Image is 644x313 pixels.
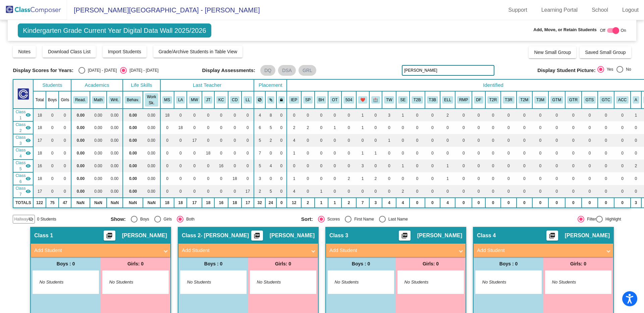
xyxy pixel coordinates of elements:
[369,134,382,147] td: 0
[254,147,265,160] td: 7
[143,147,160,160] td: 0.00
[532,91,548,109] th: Tier 3 Math
[71,79,123,91] th: Academics
[330,96,339,104] button: OT
[160,147,174,160] td: 0
[43,46,96,58] button: Download Class List
[565,134,582,147] td: 0
[228,91,242,109] th: Carolyn Dechant
[532,134,548,147] td: 0
[214,91,228,109] th: Kim Carcelli
[13,121,33,134] td: Lonnie Aiello - Aiello
[71,134,90,147] td: 0.00
[600,27,605,34] span: Off
[73,96,88,104] button: Read.
[604,66,613,72] div: Yes
[631,109,641,121] td: 1
[59,109,71,121] td: 0
[241,109,254,121] td: 0
[265,147,276,160] td: 0
[517,121,533,134] td: 0
[485,109,501,121] td: 0
[108,49,141,54] span: Import Students
[107,147,123,160] td: 0.00
[517,147,533,160] td: 0
[25,112,31,118] mat-icon: visibility
[501,109,516,121] td: 0
[382,147,396,160] td: 0
[46,147,59,160] td: 0
[371,96,380,104] button: 🏥
[251,231,263,241] button: Print Students Details
[143,134,160,147] td: 0.00
[402,65,494,76] input: Search...
[92,96,105,104] button: Math
[287,121,301,134] td: 2
[474,244,613,257] mat-expansion-panel-header: Add Student
[33,147,46,160] td: 18
[299,65,316,76] mat-chip: GRL
[145,93,158,107] button: Work Sk.
[230,96,240,104] button: CD
[582,91,598,109] th: Gift Superior Cog
[455,147,472,160] td: 0
[214,147,228,160] td: 0
[326,244,466,257] mat-expansion-panel-header: Add Student
[71,147,90,160] td: 0.00
[343,96,354,104] button: 504
[584,96,596,104] button: GTS
[127,67,158,73] div: [DATE] - [DATE]
[78,67,158,74] mat-radio-group: Select an option
[202,91,214,109] th: Jen Tomaro
[25,138,31,143] mat-icon: visibility
[202,147,214,160] td: 18
[457,96,470,104] button: RMP
[582,121,598,134] td: 0
[396,121,410,134] td: 0
[384,96,394,104] button: TW
[287,91,301,109] th: Individualized Education Plan
[123,134,143,147] td: 0.00
[341,134,356,147] td: 0
[202,67,255,73] span: Display Assessments:
[143,121,160,134] td: 0.00
[614,91,631,109] th: Accelerated
[162,96,172,104] button: MS
[18,23,211,38] span: Kindergarten Grade Current Year Digital Data Wall 2025/2026
[382,121,396,134] td: 0
[582,134,598,147] td: 0
[71,109,90,121] td: 0.00
[13,67,73,73] span: Display Scores for Years:
[328,147,341,160] td: 0
[341,147,356,160] td: 0
[536,5,583,15] a: Learning Portal
[189,96,200,104] button: MW
[160,134,174,147] td: 0
[59,91,71,109] th: Girls
[265,91,276,109] th: Keep with students
[356,121,369,134] td: 1
[276,121,287,134] td: 0
[598,121,614,134] td: 0
[46,134,59,147] td: 0
[187,147,202,160] td: 0
[534,50,571,55] span: New Small Group
[356,109,369,121] td: 1
[216,96,226,104] button: KC
[241,91,254,109] th: Lindsey Lukes
[174,109,187,121] td: 0
[485,134,501,147] td: 0
[501,134,516,147] td: 0
[254,91,265,109] th: Keep away students
[412,96,423,104] button: T2B
[202,121,214,134] td: 0
[160,109,174,121] td: 18
[107,109,123,121] td: 0.00
[13,46,36,58] button: Notes
[90,134,107,147] td: 0.00
[328,121,341,134] td: 1
[105,232,113,242] mat-icon: picture_as_pdf
[125,96,141,104] button: Behav.
[631,91,641,109] th: Asian
[631,121,641,134] td: 0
